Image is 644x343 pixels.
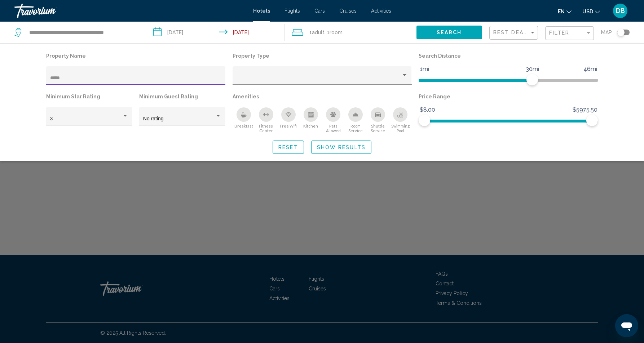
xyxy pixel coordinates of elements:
span: 46mi [582,64,598,75]
p: Price Range [419,92,598,102]
span: Room [330,30,343,35]
span: Reset [278,144,298,150]
span: 1mi [419,64,430,75]
a: Flights [284,8,300,14]
span: Kitchen [303,124,318,128]
span: Show Results [317,144,366,150]
span: $8.00 [419,104,436,115]
button: Travelers: 1 adult, 0 children [285,22,416,43]
button: Change language [558,6,572,17]
a: Cars [314,8,325,14]
p: Minimum Star Rating [46,92,132,102]
button: Show Results [311,141,371,154]
span: Swimming Pool [389,124,411,133]
span: Adult [312,30,325,35]
button: Breakfast [233,107,255,133]
mat-select: Property type [236,75,408,81]
a: Activities [371,8,391,14]
button: Kitchen [300,107,322,133]
span: Free Wifi [280,124,297,128]
iframe: Button to launch messaging window [615,314,638,337]
button: Toggle map [612,29,630,36]
span: Breakfast [234,124,253,128]
button: Check-in date: Sep 9, 2025 Check-out date: Sep 11, 2025 [146,22,285,43]
p: Amenities [233,92,412,102]
button: Search [416,26,482,39]
span: Best Deals [493,30,531,35]
button: Fitness Center [255,107,277,133]
span: en [558,9,565,14]
span: USD [582,9,593,14]
p: Property Type [233,51,412,61]
span: Shuttle Service [367,124,389,133]
button: Filter [545,26,594,41]
span: DB [616,7,625,14]
span: Pets Allowed [322,124,344,133]
button: User Menu [611,3,630,18]
span: 1 [309,27,325,37]
a: Travorium [14,4,246,18]
span: No rating [143,116,164,121]
span: 3 [50,116,53,121]
span: Room Service [344,124,367,133]
button: Swimming Pool [389,107,411,133]
a: Cruises [339,8,357,14]
p: Search Distance [419,51,598,61]
button: Shuttle Service [367,107,389,133]
a: Hotels [253,8,270,14]
button: Change currency [582,6,600,17]
p: Minimum Guest Rating [139,92,225,102]
button: Reset [273,141,304,154]
button: Pets Allowed [322,107,344,133]
span: Search [437,30,462,36]
mat-select: Sort by [493,30,536,36]
div: Hotel Filters [43,51,601,133]
button: Room Service [344,107,367,133]
button: Free Wifi [277,107,300,133]
span: Map [601,27,612,37]
span: 30mi [525,64,540,75]
p: Property Name [46,51,225,61]
span: , 1 [325,27,343,37]
span: $5975.50 [572,104,599,115]
span: Filter [549,30,570,36]
span: Fitness Center [255,124,277,133]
